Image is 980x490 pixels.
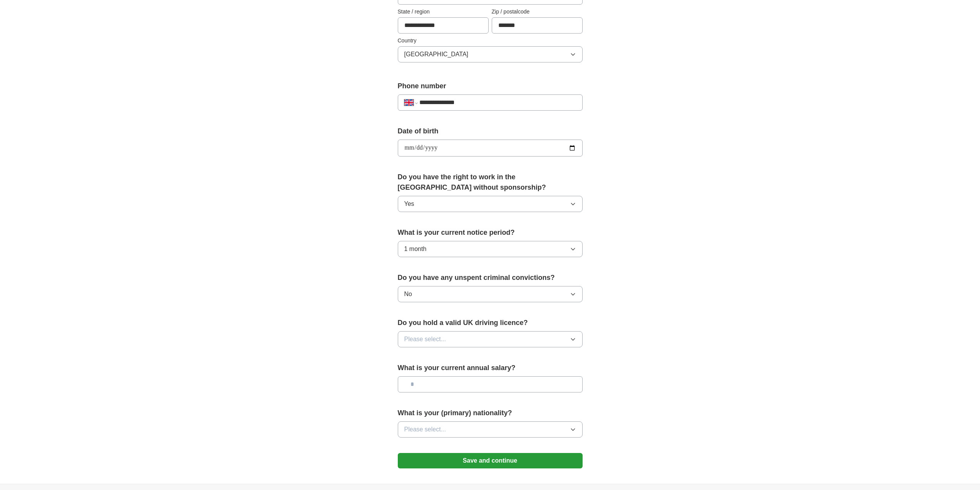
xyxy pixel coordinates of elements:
[398,453,583,468] button: Save and continue
[398,227,583,238] label: What is your current notice period?
[398,81,583,91] label: Phone number
[398,37,583,45] label: Country
[404,50,469,59] span: [GEOGRAPHIC_DATA]
[398,46,583,62] button: [GEOGRAPHIC_DATA]
[398,8,489,16] label: State / region
[404,199,414,209] span: Yes
[398,196,583,212] button: Yes
[404,425,446,434] span: Please select...
[398,363,583,373] label: What is your current annual salary?
[398,331,583,347] button: Please select...
[404,244,427,254] span: 1 month
[398,286,583,302] button: No
[398,172,583,193] label: Do you have the right to work in the [GEOGRAPHIC_DATA] without sponsorship?
[398,273,583,283] label: Do you have any unspent criminal convictions?
[398,408,583,418] label: What is your (primary) nationality?
[404,290,412,299] span: No
[398,318,583,328] label: Do you hold a valid UK driving licence?
[398,421,583,438] button: Please select...
[404,335,446,344] span: Please select...
[492,8,583,16] label: Zip / postalcode
[398,126,583,136] label: Date of birth
[398,241,583,257] button: 1 month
